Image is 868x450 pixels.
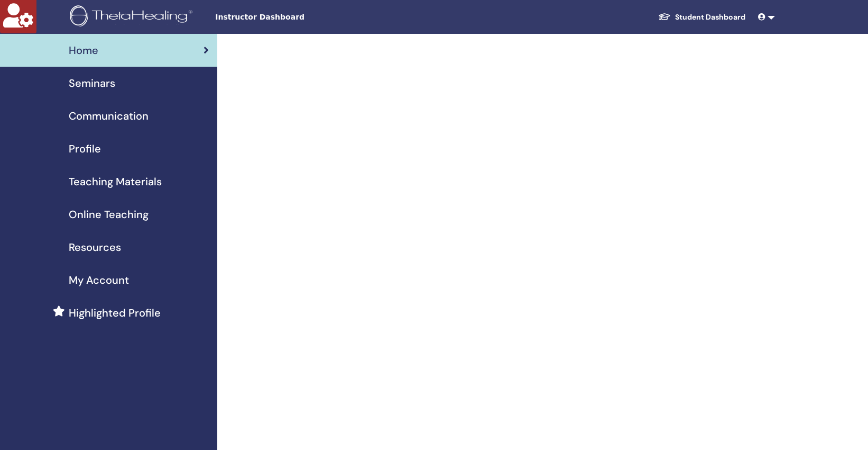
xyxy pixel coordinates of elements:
[215,12,374,23] span: Instructor Dashboard
[70,5,196,29] img: logo.png
[69,272,129,288] span: My Account
[69,239,121,255] span: Resources
[69,42,98,58] span: Home
[650,7,754,27] a: Student Dashboard
[69,305,161,321] span: Highlighted Profile
[69,75,115,91] span: Seminars
[69,174,162,190] span: Teaching Materials
[69,206,149,222] span: Online Teaching
[69,141,101,157] span: Profile
[69,108,149,124] span: Communication
[658,12,671,21] img: graduation-cap-white.svg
